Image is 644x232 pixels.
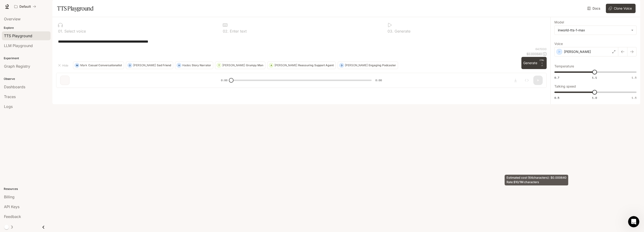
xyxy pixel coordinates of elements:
[539,59,545,64] p: CTRL +
[628,216,639,227] iframe: Intercom live chat
[632,76,637,80] span: 1.5
[527,52,542,56] p: $ 0.000640
[338,62,398,69] button: D[PERSON_NAME]Engaging Podcaster
[554,65,574,68] p: Temperature
[133,64,156,67] p: [PERSON_NAME]
[80,64,87,67] p: Mark
[157,64,171,67] p: Sad Friend
[554,96,559,100] span: 0.5
[192,64,211,67] p: Story Narrator
[505,175,568,185] div: Estimated cost ( 64 characters): $ 0.000640 Rate: $10/1M characters
[606,4,636,13] button: Clone Voice
[388,29,393,33] p: 0 3 .
[558,28,629,33] div: inworld-tts-1-max
[554,76,559,80] span: 0.7
[554,21,564,24] p: Model
[58,29,63,33] p: 0 1 .
[12,2,38,11] button: All workspaces
[554,42,563,45] p: Voice
[75,62,79,69] div: M
[539,59,545,67] p: ⏎
[586,4,602,13] a: Docs
[592,96,597,100] span: 1.0
[555,26,636,35] div: inworld-tts-1-max
[223,29,229,33] p: 0 2 .
[128,62,132,69] div: O
[177,62,181,69] div: H
[217,62,221,69] div: T
[564,49,591,54] p: [PERSON_NAME]
[56,62,71,69] button: Hide
[267,62,336,69] button: A[PERSON_NAME]Reassuring Support Agent
[274,64,297,67] p: [PERSON_NAME]
[592,76,597,80] span: 1.1
[340,62,344,69] div: D
[269,62,273,69] div: A
[88,64,122,67] p: Casual Conversationalist
[298,64,334,67] p: Reassuring Support Agent
[229,29,247,33] p: Enter text
[554,85,576,88] p: Talking speed
[246,64,263,67] p: Grumpy Man
[73,62,124,69] button: MMarkCasual Conversationalist
[175,62,213,69] button: HHadesStory Narrator
[369,64,396,67] p: Engaging Podcaster
[535,47,547,51] p: 64 / 1000
[57,4,93,13] h1: TTS Playground
[126,62,173,69] button: O[PERSON_NAME]Sad Friend
[222,64,245,67] p: [PERSON_NAME]
[182,64,191,67] p: Hades
[63,29,86,33] p: Select voice
[632,96,637,100] span: 1.5
[393,29,410,33] p: Generate
[19,5,31,9] p: Default
[215,62,265,69] button: T[PERSON_NAME]Grumpy Man
[521,57,547,69] button: GenerateCTRL +⏎
[345,64,368,67] p: [PERSON_NAME]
